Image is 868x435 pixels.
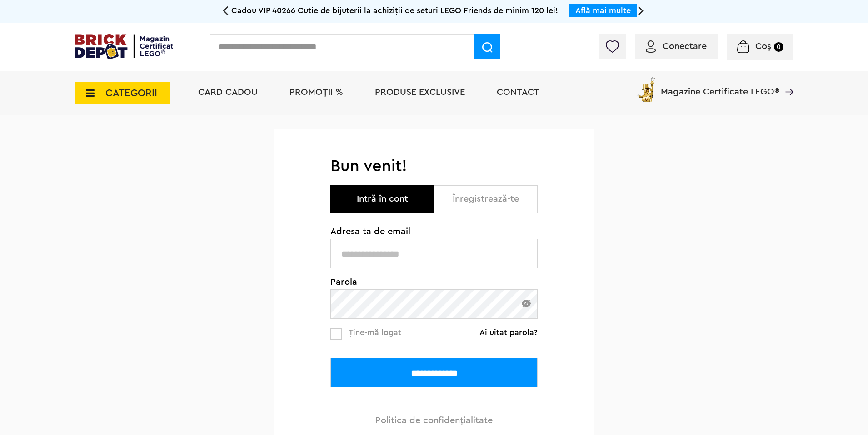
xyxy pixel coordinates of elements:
span: Adresa ta de email [330,227,538,236]
span: Conectare [663,42,707,51]
button: Intră în cont [330,185,434,213]
span: Coș [755,42,771,51]
a: PROMOȚII % [289,88,343,97]
a: Politica de confidenţialitate [375,416,493,425]
span: Magazine Certificate LEGO® [661,75,779,96]
a: Ai uitat parola? [479,328,538,337]
a: Contact [497,88,539,97]
a: Produse exclusive [375,88,465,97]
small: 0 [774,42,783,52]
a: Magazine Certificate LEGO® [779,75,793,84]
a: Card Cadou [198,88,258,97]
a: Conectare [646,42,707,51]
button: Înregistrează-te [434,185,538,213]
h1: Bun venit! [330,156,538,176]
span: Parola [330,277,538,287]
a: Află mai multe [575,6,631,15]
span: CATEGORII [105,88,157,98]
span: Ține-mă logat [349,328,401,336]
span: Cadou VIP 40266 Cutie de bijuterii la achiziții de seturi LEGO Friends de minim 120 lei! [231,6,558,15]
